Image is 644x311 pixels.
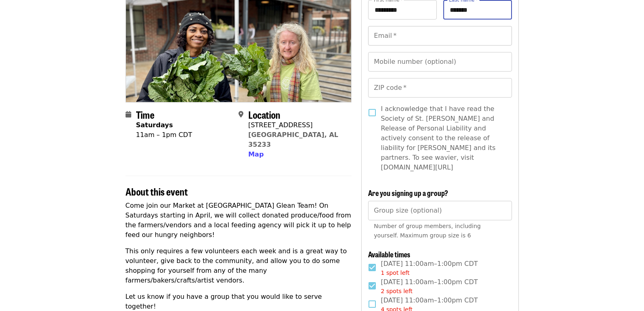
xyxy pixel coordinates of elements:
span: Number of group members, including yourself. Maximum group size is 6 [374,223,481,239]
input: [object Object] [368,201,512,220]
span: Location [248,107,280,122]
span: Are you signing up a group? [368,187,448,198]
span: 1 spot left [381,270,410,276]
i: calendar icon [126,111,131,118]
input: ZIP code [368,78,512,98]
span: [DATE] 11:00am–1:00pm CDT [381,277,478,296]
p: Come join our Market at [GEOGRAPHIC_DATA] Glean Team! On Saturdays starting in April, we will col... [126,201,352,240]
a: [GEOGRAPHIC_DATA], AL 35233 [248,131,338,148]
span: I acknowledge that I have read the Society of St. [PERSON_NAME] and Release of Personal Liability... [381,104,505,172]
input: Email [368,26,512,46]
span: Available times [368,249,410,259]
div: [STREET_ADDRESS] [248,120,345,130]
button: Map [248,150,264,159]
i: map-marker-alt icon [239,111,243,118]
span: Map [248,150,264,158]
span: Time [136,107,154,122]
div: 11am – 1pm CDT [136,130,192,140]
input: Mobile number (optional) [368,52,512,72]
strong: Saturdays [136,121,173,129]
p: This only requires a few volunteers each week and is a great way to volunteer, give back to the c... [126,246,352,285]
span: 2 spots left [381,288,412,294]
span: About this event [126,184,188,198]
span: [DATE] 11:00am–1:00pm CDT [381,259,478,277]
